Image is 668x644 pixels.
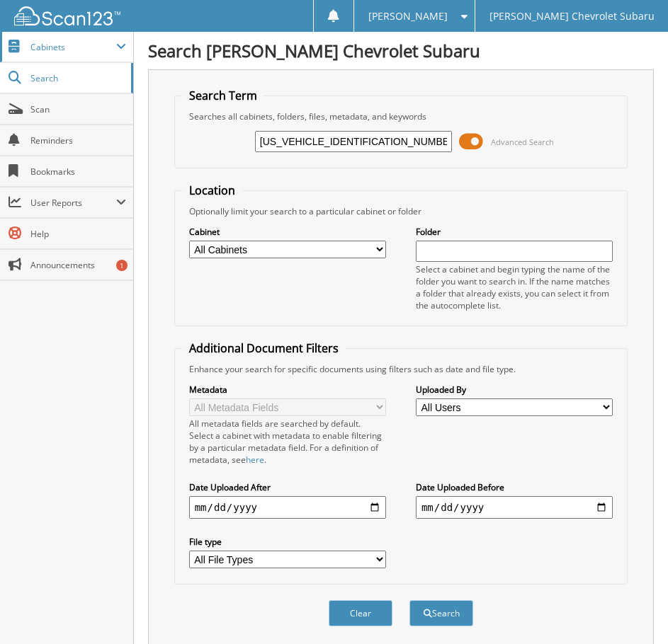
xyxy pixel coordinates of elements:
label: Date Uploaded After [189,481,386,493]
label: Folder [416,226,613,238]
label: Uploaded By [416,384,613,396]
legend: Search Term [182,88,264,103]
span: Bookmarks [30,166,126,178]
legend: Additional Document Filters [182,340,346,356]
span: Cabinets [30,41,116,53]
span: Reminders [30,134,126,146]
input: end [416,496,613,519]
label: Cabinet [189,226,386,238]
button: Search [409,600,473,626]
button: Clear [329,600,392,626]
div: Searches all cabinets, folders, files, metadata, and keywords [182,110,621,122]
span: [PERSON_NAME] Chevrolet Subaru [489,12,655,21]
div: Select a cabinet and begin typing the name of the folder you want to search in. If the name match... [416,263,613,311]
span: User Reports [30,197,116,209]
div: Optionally limit your search to a particular cabinet or folder [182,205,621,217]
img: scan123-logo-white.svg [14,6,120,25]
input: start [189,496,386,519]
label: File type [189,536,386,548]
div: Enhance your search for specific documents using filters such as date and file type. [182,363,621,375]
span: Advanced Search [491,137,554,147]
h1: Search [PERSON_NAME] Chevrolet Subaru [148,39,654,62]
span: Help [30,228,126,240]
span: Scan [30,103,126,115]
a: here [246,454,264,466]
div: 1 [116,260,128,271]
span: Search [30,72,124,84]
span: Announcements [30,259,126,271]
legend: Location [182,183,242,198]
label: Metadata [189,384,386,396]
label: Date Uploaded Before [416,481,613,493]
div: All metadata fields are searched by default. Select a cabinet with metadata to enable filtering b... [189,418,386,466]
iframe: Chat Widget [597,576,668,644]
span: [PERSON_NAME] [368,12,448,21]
